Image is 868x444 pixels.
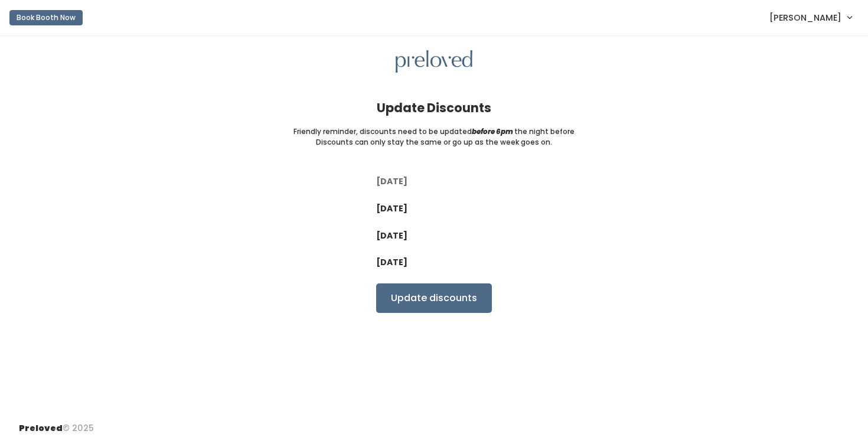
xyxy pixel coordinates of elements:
small: Discounts can only stay the same or go up as the week goes on. [316,137,552,148]
a: Book Booth Now [9,5,83,31]
label: [DATE] [376,230,407,242]
button: Book Booth Now [9,10,83,25]
img: preloved logo [396,50,472,73]
a: [PERSON_NAME] [758,5,863,30]
input: Update discounts [376,283,492,313]
div: © 2025 [19,413,94,435]
label: [DATE] [376,256,407,269]
label: [DATE] [376,203,407,215]
label: [DATE] [376,175,407,188]
span: [PERSON_NAME] [769,11,841,24]
small: Friendly reminder, discounts need to be updated the night before [293,126,575,137]
i: before 6pm [472,126,513,136]
h4: Update Discounts [377,101,491,115]
span: Preloved [19,422,63,434]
